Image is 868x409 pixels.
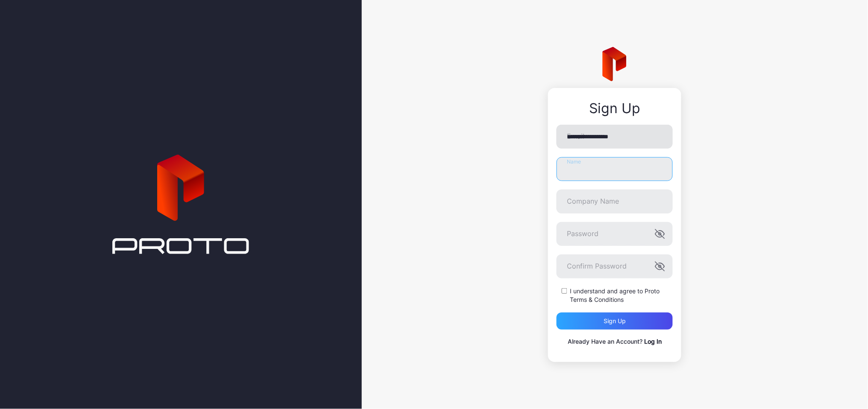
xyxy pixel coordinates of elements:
button: Sign up [557,313,673,330]
button: Password [655,229,665,239]
input: Name [557,157,673,181]
input: Company Name [557,190,673,213]
input: Email [557,125,673,149]
div: Sign Up [557,101,673,116]
label: I understand and agree to [570,287,673,304]
div: Sign up [604,318,626,324]
a: Log In [644,338,662,345]
input: Password [557,222,673,246]
input: Confirm Password [557,254,673,278]
p: Already Have an Account? [557,336,673,347]
button: Confirm Password [655,261,665,272]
